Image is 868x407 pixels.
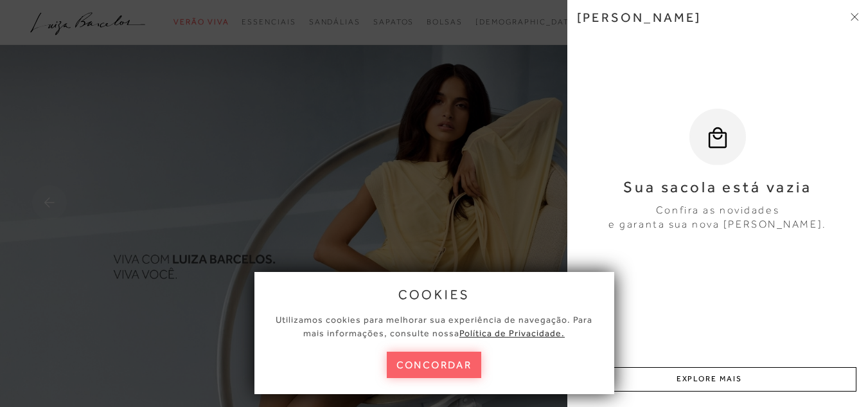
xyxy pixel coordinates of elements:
h2: Sua sacola está vazia [577,178,858,197]
p: Confira as novidades e garanta sua nova [PERSON_NAME]. [577,203,858,232]
span: Utilizamos cookies para melhorar sua experiência de navegação. Para mais informações, consulte nossa [276,314,592,338]
button: concordar [387,352,482,378]
img: Ícone Sacola vazia [689,109,746,165]
span: cookies [398,287,470,302]
a: EXPLORE MAIS [577,367,856,392]
a: Política de Privacidade. [459,328,565,338]
h3: [PERSON_NAME] [577,10,702,25]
